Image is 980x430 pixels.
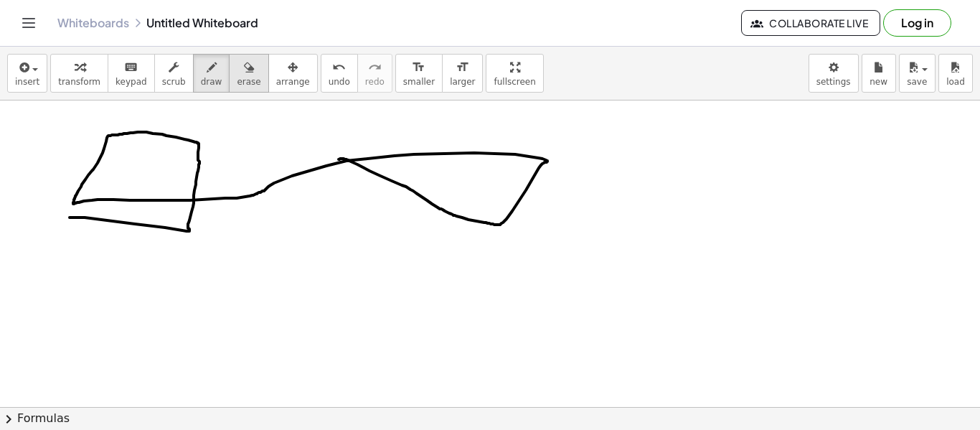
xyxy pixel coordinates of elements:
button: fullscreen [486,54,543,93]
button: load [938,54,973,93]
button: scrub [154,54,194,93]
button: new [862,54,896,93]
span: arrange [276,77,310,87]
span: redo [365,77,385,87]
i: format_size [412,59,425,76]
span: fullscreen [494,77,535,87]
button: arrange [268,54,318,93]
span: new [870,77,887,87]
span: erase [237,77,260,87]
button: settings [809,54,859,93]
button: insert [7,54,47,93]
button: save [899,54,936,93]
button: transform [50,54,108,93]
span: load [946,77,965,87]
span: draw [201,77,222,87]
span: scrub [162,77,186,87]
a: Whiteboards [57,16,129,30]
button: erase [229,54,268,93]
span: Collaborate Live [753,17,868,29]
span: smaller [403,77,435,87]
button: draw [193,54,230,93]
span: keypad [116,77,147,87]
i: format_size [456,59,469,76]
i: keyboard [124,59,138,76]
span: insert [15,77,39,87]
i: redo [368,59,382,76]
span: larger [450,77,475,87]
button: format_sizesmaller [395,54,443,93]
button: Toggle navigation [17,11,40,34]
span: settings [816,77,851,87]
span: save [907,77,927,87]
i: undo [332,59,346,76]
span: transform [58,77,100,87]
button: Log in [883,9,951,37]
button: format_sizelarger [442,54,483,93]
button: undoundo [321,54,358,93]
button: Collaborate Live [741,10,880,36]
button: keyboardkeypad [108,54,155,93]
span: undo [329,77,350,87]
button: redoredo [357,54,392,93]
